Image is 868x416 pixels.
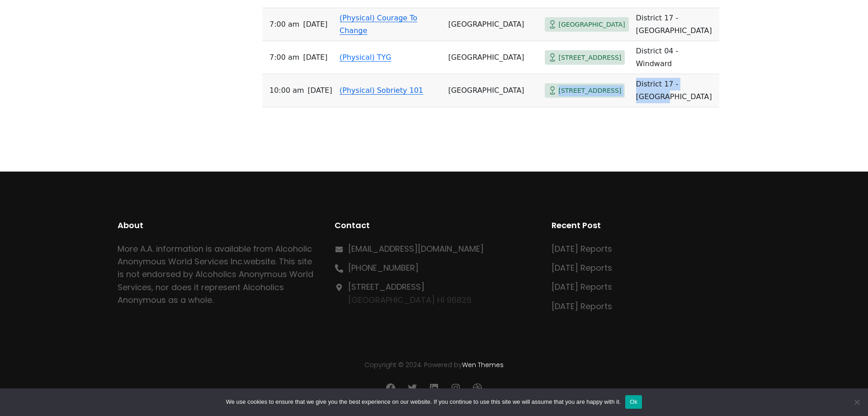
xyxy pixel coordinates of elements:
a: [STREET_ADDRESS] [348,281,425,292]
span: [DATE] [303,18,327,31]
a: [DATE] Reports [552,281,612,292]
a: website [244,256,275,267]
a: [DATE] Reports [552,301,612,312]
p: More A.A. information is available from Alcoholic Anonymous World Services Inc. . This site is no... [118,243,316,306]
a: [EMAIL_ADDRESS][DOMAIN_NAME] [348,243,484,254]
a: [PHONE_NUMBER] [348,262,419,273]
td: District 17 - [GEOGRAPHIC_DATA] [632,8,719,41]
h2: Contact [335,219,533,232]
span: 10:00 AM [269,84,304,97]
span: We use cookies to ensure that we give you the best experience on our website. If you continue to ... [226,397,621,406]
span: [STREET_ADDRESS] [558,52,621,63]
td: [GEOGRAPHIC_DATA] [444,74,541,107]
a: [DATE] Reports [552,262,612,273]
h2: About [118,219,316,232]
a: (Physical) Courage To Change [340,14,417,35]
span: No [852,397,861,406]
button: Ok [625,395,642,409]
span: [DATE] [303,51,327,64]
td: District 17 - [GEOGRAPHIC_DATA] [632,74,719,107]
p: [GEOGRAPHIC_DATA] HI 96826 [348,281,472,306]
a: [DATE] Reports [552,243,612,254]
span: 7:00 AM [269,51,299,64]
a: (Physical) Sobriety 101 [340,86,423,95]
td: [GEOGRAPHIC_DATA] [444,8,541,41]
td: [GEOGRAPHIC_DATA] [444,41,541,74]
span: [GEOGRAPHIC_DATA] [558,19,625,30]
span: [DATE] [308,84,332,97]
a: (Physical) TYG [340,53,392,62]
p: Copyright © 2024. Powered by [118,360,750,370]
span: [STREET_ADDRESS] [558,85,621,96]
span: 7:00 AM [269,18,299,31]
a: Wen Themes [462,360,504,369]
h2: Recent Post [552,219,750,232]
td: District 04 - Windward [632,41,719,74]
